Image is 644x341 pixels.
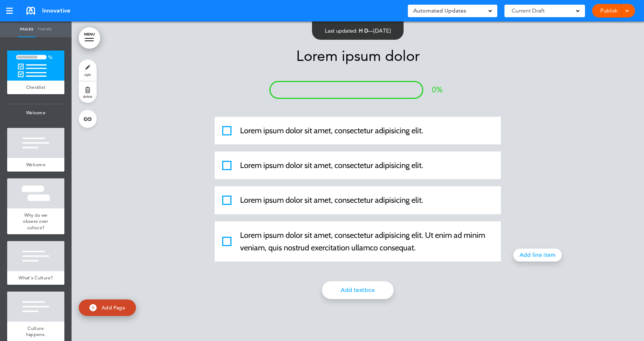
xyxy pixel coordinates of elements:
a: Theme [36,21,54,37]
a: Add textbox [322,281,394,299]
span: 0 [432,85,436,95]
span: Checklist [26,84,46,90]
a: Publish [597,4,620,18]
span: Current Draft [512,6,545,16]
span: What's Culture? [19,275,53,281]
p: Lorem ipsum dolor sit amet, consectetur adipisicing elit. [240,159,493,172]
a: style [79,59,97,81]
span: Automated Updates [413,6,466,16]
a: Checklist [7,81,64,94]
span: delete [83,94,92,99]
a: Welcome [7,158,64,172]
p: Lorem ipsum dolor sit amet, consectetur adipisicing elit. Ut enim ad minim veniam, quis nostrud e... [240,229,493,254]
span: Welcome [7,104,64,121]
span: Culture happens. [26,325,45,338]
a: Pages [18,21,36,37]
span: Welcome [26,162,45,168]
span: style [84,72,91,77]
span: H D [359,27,368,34]
span: Last updated: [325,27,357,34]
a: Add Page [79,299,136,316]
a: Add line item [513,249,562,261]
span: Add Page [102,304,125,311]
span: Why do we obsess over culture? [23,212,48,231]
span: [DATE] [374,27,391,34]
span: Innovative [42,7,70,15]
a: What's Culture? [7,271,64,285]
a: delete [79,81,97,103]
div: % [432,86,443,94]
a: MENU [79,27,100,49]
p: Lorem ipsum dolor sit amet, consectetur adipisicing elit. [240,194,493,206]
img: add.svg [89,304,97,311]
div: — [325,28,391,33]
a: Why do we obsess over culture? [7,208,64,235]
h2: Lorem ipsum dolor [179,48,537,63]
p: Lorem ipsum dolor sit amet, consectetur adipisicing elit. [240,124,493,137]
